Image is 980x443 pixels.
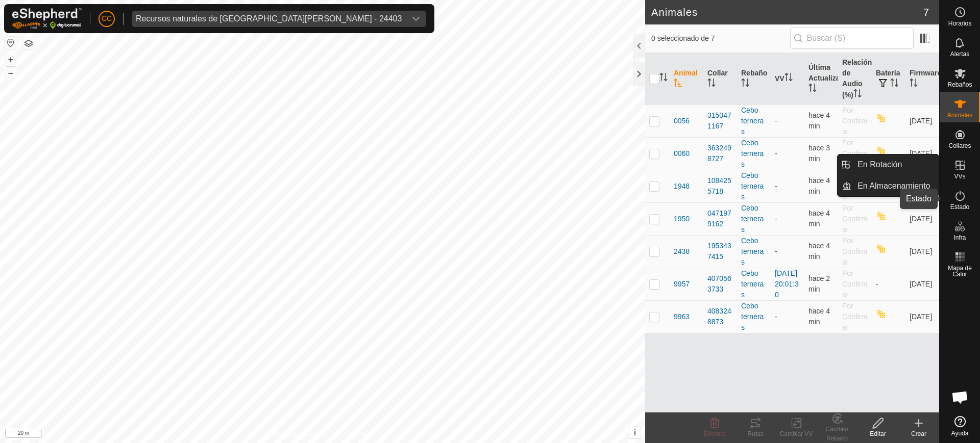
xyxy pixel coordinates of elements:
li: En Almacenamiento [838,176,939,196]
span: 0060 [674,148,690,159]
a: En Rotación [851,154,939,175]
span: 16 sept 2025, 9:49 [808,111,830,130]
li: En Rotación [838,154,939,175]
button: Restablecer Mapa [5,37,17,49]
th: Rebaño [737,53,771,105]
div: dropdown trigger [406,11,426,27]
span: Animales [947,112,972,118]
div: Cebo terneras [741,268,767,300]
input: Buscar (S) [790,28,914,49]
th: Batería [872,53,905,105]
td: [DATE] [905,105,939,137]
span: En Rotación [857,159,902,171]
span: Horarios [948,20,971,27]
span: i [634,428,636,437]
div: Cambiar Rebaño [817,425,857,443]
div: Cebo terneras [741,170,767,202]
button: i [629,427,641,438]
p-sorticon: Activar para ordenar [741,80,749,88]
span: Infra [953,234,966,241]
span: Por Confirmar [842,139,867,168]
span: Por Confirmar [842,237,867,266]
a: Ayuda [940,412,980,440]
td: [DATE] [905,137,939,170]
div: Cebo terneras [741,105,767,137]
a: Contáctenos [341,430,375,439]
th: Collar [703,53,737,105]
p-sorticon: Activar para ordenar [808,85,817,93]
div: Cambiar VV [776,429,817,438]
span: 16 sept 2025, 9:49 [808,242,830,260]
div: 0471979162 [707,208,733,229]
th: Firmware [905,53,939,105]
div: Editar [857,429,898,438]
div: Rutas [735,429,776,438]
div: 1953437415 [707,241,733,262]
div: Cebo terneras [741,301,767,333]
img: Logo Gallagher [12,8,82,29]
app-display-virtual-paddock-transition: - [775,149,777,158]
td: [DATE] [905,268,939,300]
span: CC [102,13,112,24]
div: 1084255718 [707,175,733,197]
td: [DATE] [905,202,939,235]
span: Alertas [950,51,969,57]
div: Crear [898,429,939,438]
td: - [872,268,905,300]
th: VV [771,53,804,105]
span: 16 sept 2025, 9:49 [808,144,830,163]
button: + [5,54,17,66]
a: En Almacenamiento [851,176,939,196]
th: Animal [670,53,703,105]
span: 1950 [674,214,690,224]
span: 2438 [674,246,690,257]
button: Capas del Mapa [22,37,35,49]
span: Ayuda [951,430,969,436]
p-sorticon: Activar para ordenar [853,91,862,99]
th: Relación de Audio (%) [838,53,872,105]
button: – [5,67,17,79]
div: 4083248873 [707,306,733,327]
app-display-virtual-paddock-transition: - [775,312,777,321]
span: Rebaños [947,82,972,88]
span: 16 sept 2025, 9:50 [808,274,830,293]
span: 16 sept 2025, 9:48 [808,307,830,326]
app-display-virtual-paddock-transition: - [775,182,777,190]
th: Última Actualización [804,53,838,105]
app-display-virtual-paddock-transition: - [775,215,777,223]
app-display-virtual-paddock-transition: - [775,247,777,255]
div: 3632498727 [707,143,733,164]
div: Cebo terneras [741,203,767,235]
span: Por Confirmar [842,302,867,331]
a: Política de Privacidad [270,430,329,439]
div: Recursos naturales de [GEOGRAPHIC_DATA][PERSON_NAME] - 24403 [136,15,402,23]
p-sorticon: Activar para ordenar [674,80,682,88]
span: En Almacenamiento [857,180,930,192]
span: 9957 [674,279,690,290]
p-sorticon: Activar para ordenar [707,80,716,88]
span: 0 seleccionado de 7 [651,33,790,44]
span: Collares [948,143,971,149]
span: 1948 [674,181,690,192]
span: 7 [923,5,929,20]
span: VVs [954,173,965,179]
span: 16 sept 2025, 9:49 [808,209,830,228]
p-sorticon: Activar para ordenar [659,74,668,83]
p-sorticon: Activar para ordenar [785,74,793,83]
td: [DATE] [905,300,939,333]
span: Recursos naturales de Castilla y Leon - 24403 [132,11,406,27]
h2: Animales [651,6,923,18]
td: [DATE] [905,235,939,268]
span: Por Confirmar [842,204,867,233]
div: 4070563733 [707,273,733,295]
div: 3150471167 [707,110,733,132]
span: 16 sept 2025, 9:48 [808,176,830,195]
span: Estado [950,204,969,210]
div: Chat abierto [945,382,975,412]
span: Por Confirmar [842,171,867,201]
span: Eliminar [703,430,725,437]
div: Cebo terneras [741,138,767,170]
span: 0056 [674,116,690,126]
p-sorticon: Activar para ordenar [890,80,898,88]
div: Cebo terneras [741,236,767,268]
